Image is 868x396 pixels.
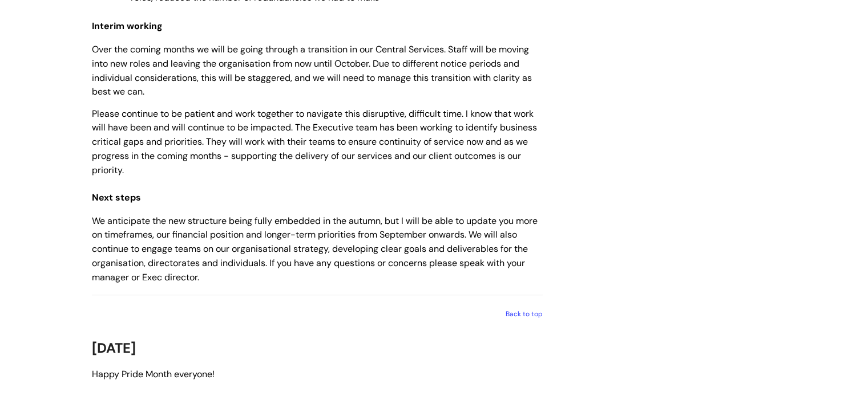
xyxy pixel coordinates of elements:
span: Next steps [92,191,141,203]
span: Over the coming months we will be going through a transition in our Central Services. Staff will ... [92,43,532,97]
span: Happy Pride Month everyone! [92,368,215,380]
span: [DATE] [92,339,136,357]
a: Back to top [506,309,543,319]
span: We anticipate the new structure being fully embedded in the autumn, but I will be able to update ... [92,215,538,283]
span: Interim working [92,20,163,32]
span: Please continue to be patient and work together to navigate this disruptive, difficult time. I kn... [92,108,537,176]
